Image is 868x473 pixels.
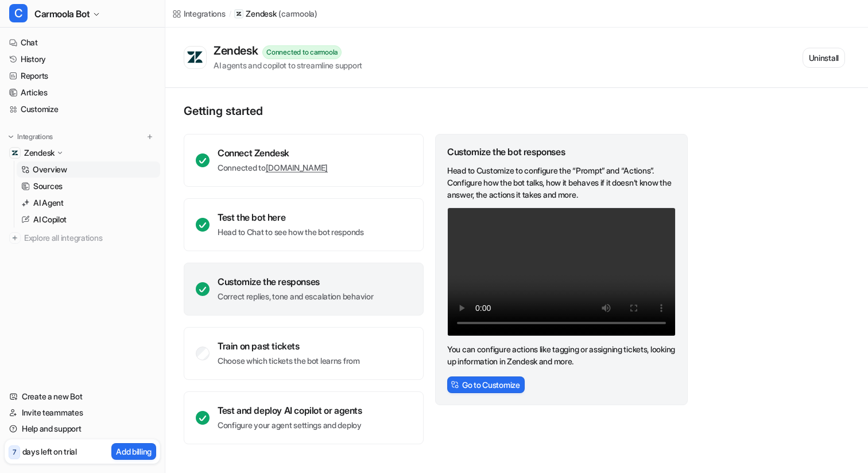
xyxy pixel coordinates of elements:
p: Connected to [218,162,328,174]
video: Your browser does not support the video tag. [447,207,676,336]
a: History [5,51,160,67]
p: Configure your agent settings and deploy [218,420,362,431]
a: Overview [17,161,160,178]
p: AI Copilot [33,214,67,225]
span: Explore all integrations [24,229,156,247]
div: Zendesk [214,44,262,57]
button: Go to Customize [447,376,525,393]
span: / [229,9,231,19]
a: Chat [5,34,160,51]
a: Help and support [5,421,160,437]
img: CstomizeIcon [451,380,459,389]
p: days left on trial [22,445,77,457]
button: Integrations [5,131,56,143]
p: Overview [33,164,67,175]
div: Connected to carmoola [262,45,342,59]
div: Customize the bot responses [447,146,676,157]
p: Head to Chat to see how the bot responds [218,226,364,238]
button: Uninstall [803,48,845,68]
div: Test the bot here [218,211,364,223]
div: Customize the responses [218,276,373,287]
p: Zendesk [246,8,276,20]
a: AI Agent [17,195,160,211]
a: Invite teammates [5,405,160,421]
img: menu_add.svg [146,133,154,141]
p: Choose which tickets the bot learns from [218,355,360,367]
p: Add billing [116,445,152,457]
a: Zendesk(carmoola) [234,8,317,20]
img: Zendesk logo [187,51,204,64]
button: Add billing [111,443,156,460]
a: [DOMAIN_NAME] [266,163,328,172]
a: Integrations [172,7,226,20]
div: Test and deploy AI copilot or agents [218,405,362,416]
span: Carmoola Bot [34,6,90,22]
span: C [9,4,28,22]
a: Customize [5,101,160,117]
div: Integrations [184,7,226,20]
p: 7 [13,447,16,457]
a: Explore all integrations [5,230,160,246]
p: You can configure actions like tagging or assigning tickets, looking up information in Zendesk an... [447,343,676,367]
p: Head to Customize to configure the “Prompt” and “Actions”. Configure how the bot talks, how it be... [447,164,676,201]
a: AI Copilot [17,211,160,228]
img: explore all integrations [9,232,21,244]
p: Integrations [17,132,53,141]
a: Create a new Bot [5,389,160,405]
p: Sources [33,180,63,192]
a: Articles [5,84,160,101]
a: Sources [17,178,160,194]
div: AI agents and copilot to streamline support [214,59,362,71]
a: Reports [5,68,160,84]
p: Correct replies, tone and escalation behavior [218,291,373,302]
p: ( carmoola ) [278,8,317,20]
img: expand menu [7,133,15,141]
div: Connect Zendesk [218,147,328,159]
p: Zendesk [24,147,55,159]
img: Zendesk [11,149,18,156]
p: Getting started [184,104,689,118]
div: Train on past tickets [218,340,360,352]
p: AI Agent [33,197,64,209]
